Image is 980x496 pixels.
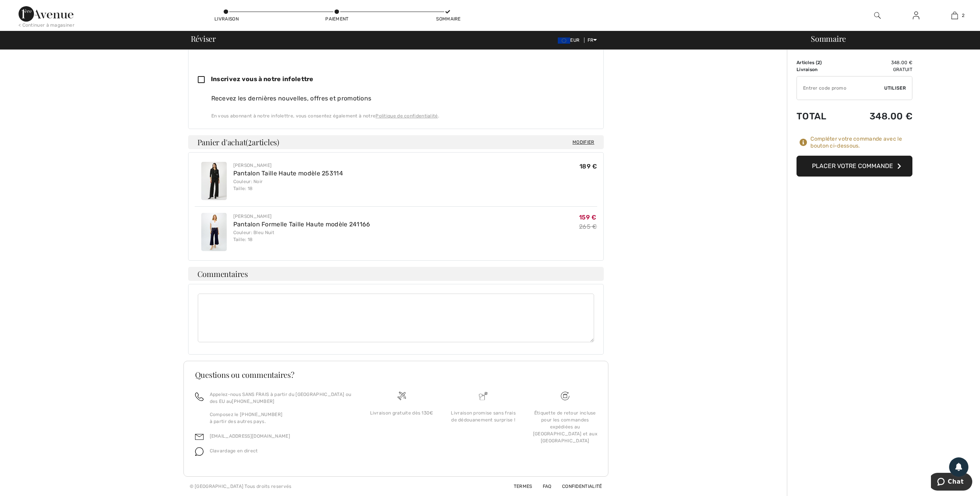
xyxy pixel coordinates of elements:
[233,221,370,228] a: Pantalon Formelle Taille Haute modèle 241166
[588,37,597,43] span: FR
[797,66,844,73] td: Livraison
[533,484,552,489] a: FAQ
[884,85,906,92] span: Utiliser
[19,6,73,22] img: 1ère Avenue
[188,135,604,149] h4: Panier d'achat
[201,162,227,200] img: Pantalon Taille Haute modèle 253114
[797,103,844,129] td: Total
[210,448,258,454] span: Clavardage en direct
[233,170,343,177] a: Pantalon Taille Haute modèle 253114
[233,178,343,192] div: Couleur: Noir Taille: 18
[397,392,406,400] img: Livraison gratuite dès 130&#8364;
[907,11,926,20] a: Se connecter
[797,59,844,66] td: Articles ( )
[214,15,238,22] div: Livraison
[195,447,204,456] img: chat
[232,399,274,404] a: [PHONE_NUMBER]
[233,162,343,169] div: [PERSON_NAME]
[210,411,352,425] p: Composez le [PHONE_NUMBER] à partir des autres pays.
[367,409,436,416] div: Livraison gratuite dès 130€
[579,223,597,230] s: 265 €
[325,15,348,22] div: Paiement
[479,392,487,400] img: Livraison promise sans frais de dédouanement surprise&nbsp;!
[553,484,602,489] a: Confidentialité
[210,391,352,405] p: Appelez-nous SANS FRAIS à partir du [GEOGRAPHIC_DATA] ou des EU au
[233,213,370,220] div: [PERSON_NAME]
[201,213,227,251] img: Pantalon Formelle Taille Haute modèle 241166
[188,267,604,281] h4: Commentaires
[797,76,884,100] input: Code promo
[561,392,569,400] img: Livraison gratuite dès 130&#8364;
[233,229,370,243] div: Couleur: Bleu Nuit Taille: 18
[195,392,204,401] img: call
[810,136,912,149] div: Compléter votre commande avec le bouton ci-dessous.
[191,35,216,42] span: Réviser
[211,94,594,103] div: Recevez les dernières nouvelles, offres et promotions
[211,112,594,119] div: En vous abonnant à notre infolettre, vous consentez également à notre .
[844,103,912,129] td: 348.00 €
[504,484,532,489] a: Termes
[936,11,973,20] a: 2
[530,409,600,444] div: Étiquette de retour incluse pour les commandes expédiées au [GEOGRAPHIC_DATA] et aux [GEOGRAPHIC_...
[246,137,279,147] span: ( articles)
[951,11,958,20] img: Mon panier
[844,59,912,66] td: 348.00 €
[198,294,594,342] textarea: Commentaires
[195,433,204,441] img: email
[874,11,881,20] img: recherche
[817,60,820,65] span: 2
[190,483,292,490] div: © [GEOGRAPHIC_DATA] Tous droits reservés
[931,473,972,492] iframe: Ouvre un widget dans lequel vous pouvez chatter avec l’un de nos agents
[844,66,912,73] td: Gratuit
[558,37,570,44] img: Euro
[19,22,75,29] div: < Continuer à magasiner
[572,138,594,146] span: Modifier
[436,15,459,22] div: Sommaire
[913,11,919,20] img: Mes infos
[448,409,518,423] div: Livraison promise sans frais de dédouanement surprise !
[579,214,596,221] span: 159 €
[558,37,583,43] span: EUR
[797,156,912,177] button: Placer votre commande
[962,12,965,19] span: 2
[211,75,314,83] span: Inscrivez vous à notre infolettre
[195,371,597,379] h3: Questions ou commentaires?
[579,163,597,170] span: 189 €
[248,137,252,147] span: 2
[210,433,290,439] a: [EMAIL_ADDRESS][DOMAIN_NAME]
[375,113,438,119] a: Politique de confidentialité
[802,35,975,42] div: Sommaire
